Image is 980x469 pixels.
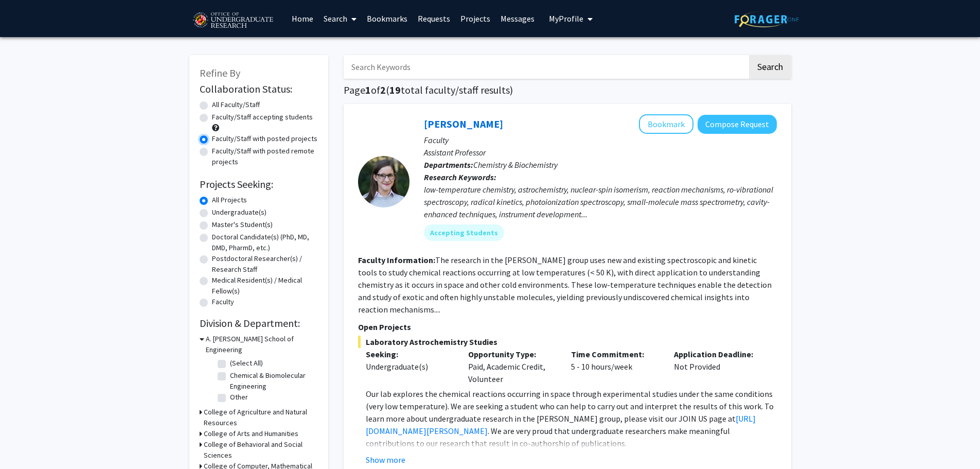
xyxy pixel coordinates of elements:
p: Faculty [424,134,777,146]
img: University of Maryland Logo [189,8,276,33]
p: Open Projects [358,321,777,333]
button: Add Leah Dodson to Bookmarks [639,114,693,134]
h3: College of Arts and Humanities [204,428,298,439]
label: Faculty/Staff with posted projects [212,133,317,144]
a: Home [287,1,318,37]
label: All Projects [212,195,247,205]
button: Search [749,55,791,79]
img: ForagerOne Logo [735,11,799,27]
span: 19 [389,83,401,96]
h2: Division & Department: [200,317,318,329]
h2: Projects Seeking: [200,178,318,190]
a: Search [318,1,362,37]
label: All Faculty/Staff [212,99,260,110]
a: [PERSON_NAME] [424,117,503,130]
b: Faculty Information: [358,255,435,265]
p: Time Commitment: [571,348,658,360]
fg-read-more: The research in the [PERSON_NAME] group uses new and existing spectroscopic and kinetic tools to ... [358,255,772,315]
div: low-temperature chemistry, astrochemistry, nuclear-spin isomerism, reaction mechanisms, ro-vibrat... [424,183,777,220]
label: Postdoctoral Researcher(s) / Research Staff [212,253,318,275]
a: Messages [495,1,540,37]
button: Compose Request to Leah Dodson [698,115,777,134]
label: Faculty/Staff with posted remote projects [212,146,318,167]
span: Chemistry & Biochemistry [473,160,558,170]
span: 2 [380,83,386,96]
label: Undergraduate(s) [212,207,266,218]
label: (Select All) [230,358,263,369]
p: Assistant Professor [424,146,777,159]
p: Seeking: [366,348,453,360]
a: Requests [413,1,455,37]
label: Faculty/Staff accepting students [212,112,313,123]
span: Refine By [200,66,240,79]
label: Master's Student(s) [212,219,273,230]
input: Search Keywords [344,55,747,79]
div: 5 - 10 hours/week [563,348,666,385]
h2: Collaboration Status: [200,83,318,95]
span: My Profile [549,13,583,24]
p: Application Deadline: [674,348,761,360]
label: Faculty [212,297,234,307]
h1: Page of ( total faculty/staff results) [344,84,791,96]
label: Chemical & Biomolecular Engineering [230,370,315,392]
h3: College of Agriculture and Natural Resources [204,407,318,428]
p: Opportunity Type: [468,348,556,360]
a: Projects [455,1,495,37]
b: Departments: [424,160,473,170]
iframe: Chat [8,423,44,461]
b: Research Keywords: [424,172,496,182]
label: Doctoral Candidate(s) (PhD, MD, DMD, PharmD, etc.) [212,232,318,253]
div: Paid, Academic Credit, Volunteer [460,348,563,385]
button: Show more [366,454,405,466]
span: 1 [365,83,371,96]
p: Our lab explores the chemical reactions occurring in space through experimental studies under the... [366,388,777,449]
label: Medical Resident(s) / Medical Fellow(s) [212,275,318,297]
span: Laboratory Astrochemistry Studies [358,336,777,348]
label: Other [230,392,248,403]
mat-chip: Accepting Students [424,224,504,241]
h3: College of Behavioral and Social Sciences [204,439,318,461]
a: Bookmarks [362,1,413,37]
div: Not Provided [666,348,769,385]
h3: A. [PERSON_NAME] School of Engineering [206,334,318,355]
div: Undergraduate(s) [366,360,453,373]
